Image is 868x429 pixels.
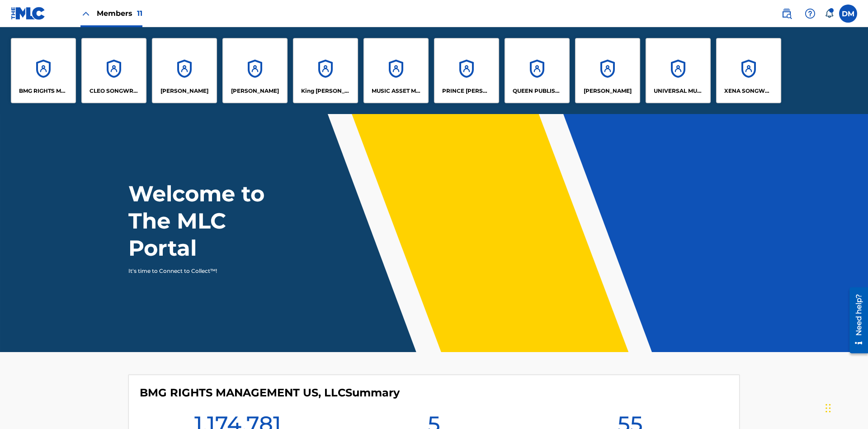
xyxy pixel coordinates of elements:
img: search [781,8,792,19]
div: Notifications [825,9,834,18]
div: User Menu [839,5,857,23]
a: AccountsMUSIC ASSET MANAGEMENT (MAM) [363,38,429,103]
a: AccountsUNIVERSAL MUSIC PUB GROUP [646,38,711,103]
p: PRINCE MCTESTERSON [442,87,491,95]
p: UNIVERSAL MUSIC PUB GROUP [654,87,703,95]
div: Drag [826,395,831,422]
iframe: Resource Center [843,284,868,358]
p: CLEO SONGWRITER [90,87,139,95]
img: Close [80,8,91,19]
div: Help [801,5,819,23]
p: RONALD MCTESTERSON [584,87,632,95]
img: help [805,8,816,19]
a: AccountsBMG RIGHTS MANAGEMENT US, LLC [11,38,76,103]
a: AccountsCLEO SONGWRITER [81,38,146,103]
p: It's time to Connect to Collect™! [128,267,285,275]
p: ELVIS COSTELLO [160,87,208,95]
a: AccountsQUEEN PUBLISHA [505,38,570,103]
a: AccountsPRINCE [PERSON_NAME] [434,38,499,103]
h1: Welcome to The MLC Portal [128,180,297,262]
a: Public Search [778,5,796,23]
a: AccountsKing [PERSON_NAME] [293,38,358,103]
p: BMG RIGHTS MANAGEMENT US, LLC [19,87,68,95]
span: Members [97,8,142,19]
img: MLC Logo [11,7,46,20]
h4: BMG RIGHTS MANAGEMENT US, LLC [140,386,400,400]
p: MUSIC ASSET MANAGEMENT (MAM) [372,87,421,95]
span: 11 [137,9,142,18]
p: XENA SONGWRITER [724,87,774,95]
a: Accounts[PERSON_NAME] [575,38,640,103]
a: Accounts[PERSON_NAME] [152,38,217,103]
a: Accounts[PERSON_NAME] [222,38,288,103]
p: EYAMA MCSINGER [231,87,279,95]
p: QUEEN PUBLISHA [513,87,562,95]
iframe: Chat Widget [823,386,868,429]
a: AccountsXENA SONGWRITER [716,38,781,103]
p: King McTesterson [301,87,350,95]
